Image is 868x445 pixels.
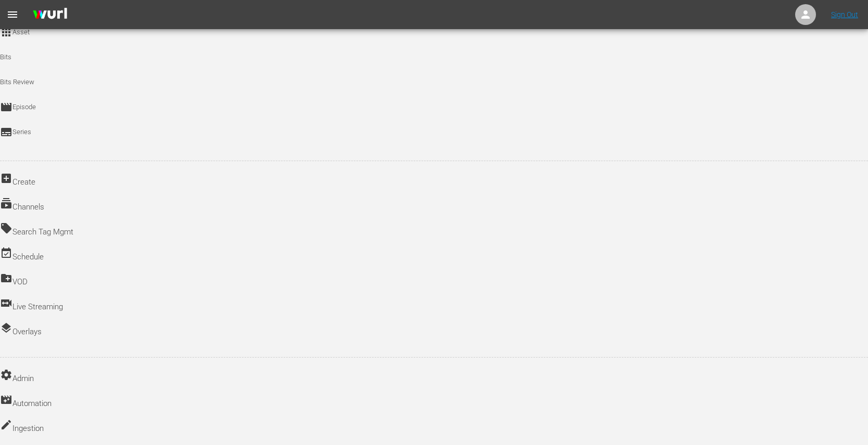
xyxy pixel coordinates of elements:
img: ans4CAIJ8jUAAAAAAAAAAAAAAAAAAAAAAAAgQb4GAAAAAAAAAAAAAAAAAAAAAAAAJMjXAAAAAAAAAAAAAAAAAAAAAAAAgAT5G... [25,3,75,27]
span: Asset [12,27,30,37]
span: Episode [12,102,36,112]
span: menu [6,8,19,21]
span: Series [12,127,31,137]
a: Sign Out [831,10,858,19]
